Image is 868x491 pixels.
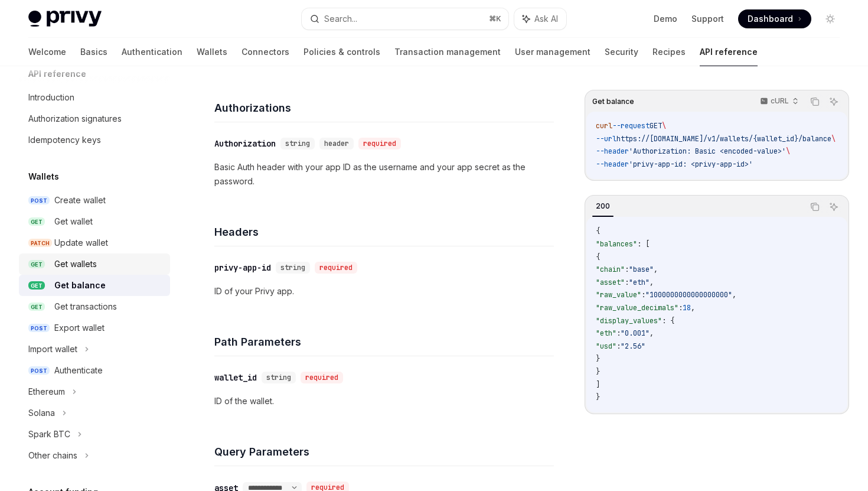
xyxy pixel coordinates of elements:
[301,372,343,383] div: required
[28,324,50,333] span: POST
[691,13,724,25] a: Support
[242,38,289,66] a: Connectors
[596,380,600,389] span: ]
[596,134,616,144] span: --url
[394,38,501,66] a: Transaction management
[54,363,103,378] div: Authenticate
[324,139,349,148] span: header
[807,94,823,109] button: Copy the contents from the code block
[122,38,182,66] a: Authentication
[197,38,227,66] a: Wallets
[19,129,170,151] a: Idempotency keys
[678,303,683,313] span: :
[596,316,662,326] span: "display_values"
[28,260,45,269] span: GET
[28,385,65,399] div: Ethereum
[28,90,74,105] div: Introduction
[738,9,811,28] a: Dashboard
[214,100,554,116] h4: Authorizations
[596,239,637,249] span: "balances"
[28,133,101,147] div: Idempotency keys
[596,121,612,131] span: curl
[28,448,77,463] div: Other chains
[650,329,654,338] span: ,
[358,138,401,149] div: required
[645,290,732,300] span: "1000000000000000000"
[592,199,614,213] div: 200
[19,232,170,253] a: PATCHUpdate wallet
[214,138,276,149] div: Authorization
[654,265,658,274] span: ,
[625,278,629,287] span: :
[629,147,786,156] span: 'Authorization: Basic <encoded-value>'
[596,354,600,363] span: }
[214,262,271,274] div: privy-app-id
[650,278,654,287] span: ,
[596,303,678,313] span: "raw_value_decimals"
[28,342,77,356] div: Import wallet
[315,262,357,274] div: required
[285,139,310,148] span: string
[19,87,170,108] a: Introduction
[596,392,600,402] span: }
[641,290,645,300] span: :
[596,342,616,351] span: "usd"
[515,38,590,66] a: User management
[821,9,840,28] button: Toggle dark mode
[637,239,650,249] span: : [
[19,317,170,339] a: POSTExport wallet
[19,296,170,317] a: GETGet transactions
[616,134,831,144] span: https://[DOMAIN_NAME]/v1/wallets/{wallet_id}/balance
[831,134,836,144] span: \
[596,160,629,169] span: --header
[621,329,650,338] span: "0.001"
[28,217,45,226] span: GET
[662,121,666,131] span: \
[214,372,257,383] div: wallet_id
[621,342,645,351] span: "2.56"
[662,316,674,326] span: : {
[650,121,662,131] span: GET
[28,239,52,248] span: PATCH
[54,214,93,229] div: Get wallet
[54,236,108,250] div: Update wallet
[612,121,650,131] span: --request
[54,300,117,314] div: Get transactions
[28,170,59,184] h5: Wallets
[28,303,45,311] span: GET
[514,8,566,30] button: Ask AI
[753,92,804,112] button: cURL
[19,108,170,129] a: Authorization signatures
[28,38,66,66] a: Welcome
[54,321,105,335] div: Export wallet
[700,38,758,66] a: API reference
[214,394,554,408] p: ID of the wallet.
[629,160,753,169] span: 'privy-app-id: <privy-app-id>'
[489,14,501,24] span: ⌘ K
[28,366,50,375] span: POST
[54,257,97,271] div: Get wallets
[19,360,170,381] a: POSTAuthenticate
[625,265,629,274] span: :
[596,147,629,156] span: --header
[534,13,558,25] span: Ask AI
[28,427,70,441] div: Spark BTC
[302,8,508,30] button: Search...⌘K
[80,38,107,66] a: Basics
[807,199,823,214] button: Copy the contents from the code block
[691,303,695,313] span: ,
[826,199,841,214] button: Ask AI
[28,112,122,126] div: Authorization signatures
[652,38,686,66] a: Recipes
[28,281,45,290] span: GET
[596,265,625,274] span: "chain"
[54,193,106,207] div: Create wallet
[28,196,50,205] span: POST
[654,13,677,25] a: Demo
[19,190,170,211] a: POSTCreate wallet
[214,284,554,298] p: ID of your Privy app.
[19,253,170,275] a: GETGet wallets
[54,278,106,292] div: Get balance
[592,97,634,106] span: Get balance
[596,252,600,262] span: {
